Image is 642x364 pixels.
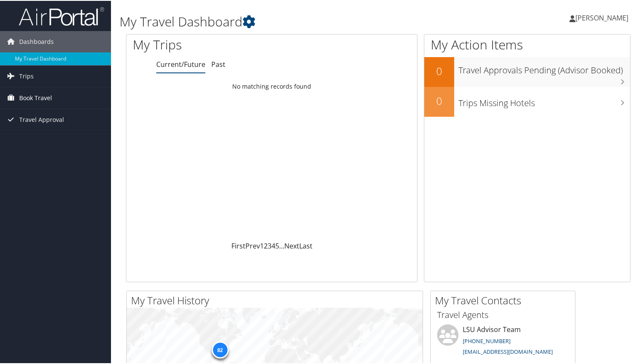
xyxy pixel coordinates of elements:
a: 1 [260,240,264,250]
span: … [279,240,284,250]
h1: My Action Items [424,35,630,53]
a: [PERSON_NAME] [569,4,637,30]
h1: My Trips [133,35,289,53]
a: 0Trips Missing Hotels [424,86,630,116]
a: Last [299,240,312,250]
h2: My Travel Contacts [435,292,575,307]
td: No matching records found [126,78,417,93]
span: [PERSON_NAME] [575,12,628,22]
li: LSU Advisor Team [433,324,573,358]
h1: My Travel Dashboard [120,12,464,30]
a: 5 [275,240,279,250]
h2: 0 [424,93,454,107]
a: Past [211,59,225,68]
span: Dashboards [19,30,54,52]
img: airportal-logo.png [19,6,104,26]
h3: Trips Missing Hotels [458,92,630,108]
a: 2 [264,240,268,250]
h2: My Travel History [131,292,423,307]
span: Book Travel [19,87,52,108]
div: 82 [211,341,228,358]
a: 0Travel Approvals Pending (Advisor Booked) [424,56,630,86]
span: Travel Approval [19,108,64,130]
h2: 0 [424,63,454,78]
a: First [231,240,245,250]
a: Prev [245,240,260,250]
span: Trips [19,65,34,86]
a: 4 [271,240,275,250]
a: Current/Future [156,59,205,68]
a: [PHONE_NUMBER] [463,336,511,344]
a: 3 [268,240,271,250]
h3: Travel Approvals Pending (Advisor Booked) [458,59,630,75]
h3: Travel Agents [437,308,569,320]
a: Next [284,240,299,250]
a: [EMAIL_ADDRESS][DOMAIN_NAME] [463,347,553,355]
